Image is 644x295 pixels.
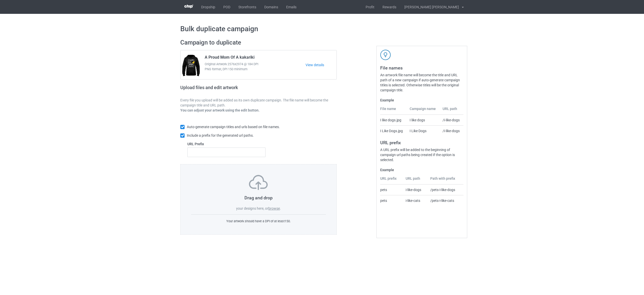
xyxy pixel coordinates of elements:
[407,115,440,125] td: I like dogs
[236,206,268,210] span: your designs here, or
[180,85,274,94] h2: Upload files and edit artwork
[380,147,463,162] div: A URL prefix will be added to the beginning of campaign url paths being created if the option is ...
[205,67,306,72] span: PNG format, DPI 150 minimum
[400,1,459,13] div: [PERSON_NAME] [PERSON_NAME]
[407,125,440,136] td: I Like Dogs
[268,206,280,210] label: browse
[380,98,463,103] label: Example
[380,65,463,71] h3: File names
[380,106,407,115] th: File name
[187,141,266,146] label: URL Prefix
[380,115,407,125] td: I like dogs.jpg
[380,50,391,60] img: svg+xml;base64,PD94bWwgdmVyc2lvbj0iMS4wIiBlbmNvZGluZz0iVVRGLTgiPz4KPHN2ZyB3aWR0aD0iNDJweCIgaGVpZ2...
[427,195,463,206] td: /pets-i-like-cats
[180,98,337,108] p: Every file you upload will be added as its own duplicate campaign. The file name will become the ...
[205,62,306,67] span: Original Artwork 2576x2974 @ 184 DPI
[280,206,281,210] span: .
[440,106,463,115] th: URL path
[407,106,440,115] th: Campaign name
[427,176,463,185] th: Path with prefix
[380,167,463,172] label: Example
[184,5,193,8] img: 3d383065fc803cdd16c62507c020ddf8.png
[403,185,428,195] td: i-like-dogs
[380,140,463,145] h3: URL prefix
[249,175,268,190] img: svg+xml;base64,PD94bWwgdmVyc2lvbj0iMS4wIiBlbmNvZGluZz0iVVRGLTgiPz4KPHN2ZyB3aWR0aD0iNzVweCIgaGVpZ2...
[306,62,336,67] a: View details
[380,176,403,185] th: URL prefix
[187,133,254,137] span: Include a prefix for the generated url paths.
[440,125,463,136] td: /i-like-dogs
[180,108,260,112] b: You can adjust your artwork using the edit button.
[205,55,254,62] span: A Proud Mom Of A kakariki
[380,125,407,136] td: I Like Dogs.jpg
[191,195,326,201] h3: Drag and drop
[403,176,428,185] th: URL path
[226,219,291,223] span: Your artwork should have a DPI of at least 150 .
[380,72,463,93] div: An artwork file name will become the title and URL path of a new campaign if auto-generate campai...
[403,195,428,206] td: i-like-cats
[427,185,463,195] td: /pets-i-like-dogs
[180,24,464,33] h1: Bulk duplicate campaign
[180,39,337,47] h2: Campaign to duplicate
[440,115,463,125] td: /i-like-dogs
[187,125,280,129] span: Auto-generate campaign titles and urls based on file names.
[380,185,403,195] td: pets
[380,195,403,206] td: pets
